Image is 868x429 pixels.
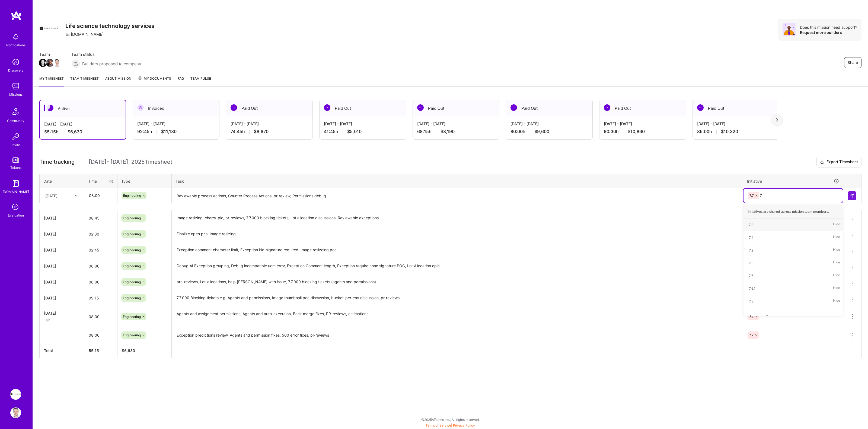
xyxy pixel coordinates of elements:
[45,193,58,198] div: [DATE]
[44,247,80,253] div: [DATE]
[833,234,840,241] span: Hide
[721,129,738,134] span: $10,320
[84,291,117,305] input: HH:MM
[749,273,753,279] div: 7.6
[123,280,141,284] span: Engineering
[172,307,742,327] textarea: Agents and assignment permissions, Agents and auto-execution, Back merge fixes, PR-reviews, estim...
[231,121,308,127] div: [DATE] - [DATE]
[697,104,704,111] img: Paid Out
[71,51,141,57] span: Team status
[604,104,610,111] img: Paid Out
[749,260,753,266] div: 7.5
[123,232,141,236] span: Engineering
[9,105,22,118] img: Community
[749,193,754,198] span: 7.7
[89,159,172,165] span: [DATE] - [DATE] , 2025 Timesheet
[123,264,141,268] span: Engineering
[8,67,24,73] div: Discovery
[70,76,99,86] a: Team timesheet
[604,129,681,134] div: 90:30 h
[44,295,80,301] div: [DATE]
[172,174,743,188] th: Task
[844,57,861,68] button: Share
[84,259,117,273] input: HH:MM
[8,212,24,218] div: Evaluation
[138,76,171,86] a: My Documents
[7,118,24,124] div: Community
[44,310,80,316] div: [DATE]
[172,243,742,257] textarea: Exception comment character limit, Exception No-signature required, Image resizeing poc
[453,423,475,427] a: Privacy Policy
[850,193,854,198] img: Submit
[254,129,269,134] span: $8,970
[324,129,401,134] div: 41:45 h
[749,315,754,319] span: 7.7
[749,247,753,253] div: 7.2
[11,11,22,21] img: logo
[123,248,141,252] span: Engineering
[75,194,78,197] i: icon Chevron
[47,105,53,111] img: Active
[84,275,117,289] input: HH:MM
[3,189,29,195] div: [DOMAIN_NAME]
[53,59,61,67] img: Team Member Avatar
[137,104,144,111] img: Invoiced
[10,178,21,189] img: guide book
[172,211,742,225] textarea: Image resizing, cherry-pic, pr-reviews, 7.7.000 blocking tickets, Lot allocation discussions, Rev...
[746,310,840,323] div: Create
[231,129,308,134] div: 74:45 h
[783,23,796,36] img: Avatar
[68,129,82,135] span: $6,630
[816,157,861,167] button: Export Timesheet
[44,215,80,221] div: [DATE]
[848,191,857,200] div: null
[413,100,499,117] div: Paid Out
[833,247,840,254] span: Hide
[65,22,155,29] h3: Life science technology services
[123,216,141,220] span: Engineering
[105,76,131,86] a: About Mission
[39,76,64,86] a: My timesheet
[9,407,23,418] a: User Avatar
[693,100,779,117] div: Paid Out
[44,279,80,285] div: [DATE]
[764,313,771,320] span: 7.
[749,235,754,240] div: 7.4
[510,129,588,134] div: 80:00 h
[9,389,23,400] a: Apprentice: Life science technology services
[417,104,424,111] img: Paid Out
[123,333,141,337] span: Engineering
[65,32,70,37] i: icon CompanyGray
[138,76,171,82] span: My Documents
[534,129,549,134] span: $9,600
[10,165,21,170] div: Tokens
[833,272,840,279] span: Hide
[123,296,141,300] span: Engineering
[510,104,517,111] img: Paid Out
[417,129,495,134] div: 68:15 h
[226,100,312,117] div: Paid Out
[10,407,21,418] img: User Avatar
[39,51,60,57] span: Team
[628,129,645,134] span: $10,860
[599,100,686,117] div: Paid Out
[133,100,219,117] div: Invoiced
[172,328,742,343] textarea: Exception predictions review, Agents and permission fixes, 500 error fixes, pr-reviews
[12,142,20,148] div: Invite
[172,259,742,273] textarea: Debug AI Exception grouping, Debug incompatible uom error, Exception Comment length, Exception re...
[44,129,121,135] div: 55:15 h
[84,243,117,257] input: HH:MM
[426,423,475,427] span: |
[40,174,84,188] th: Date
[137,129,215,134] div: 92:45 h
[40,343,84,358] th: Total
[122,348,135,353] span: $ 6,630
[39,19,59,38] img: Company Logo
[85,188,117,203] input: HH:MM
[604,121,681,127] div: [DATE] - [DATE]
[88,178,113,184] div: Time
[53,58,60,67] a: Team Member Avatar
[441,129,455,134] span: $8,190
[320,100,406,117] div: Paid Out
[84,211,117,225] input: HH:MM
